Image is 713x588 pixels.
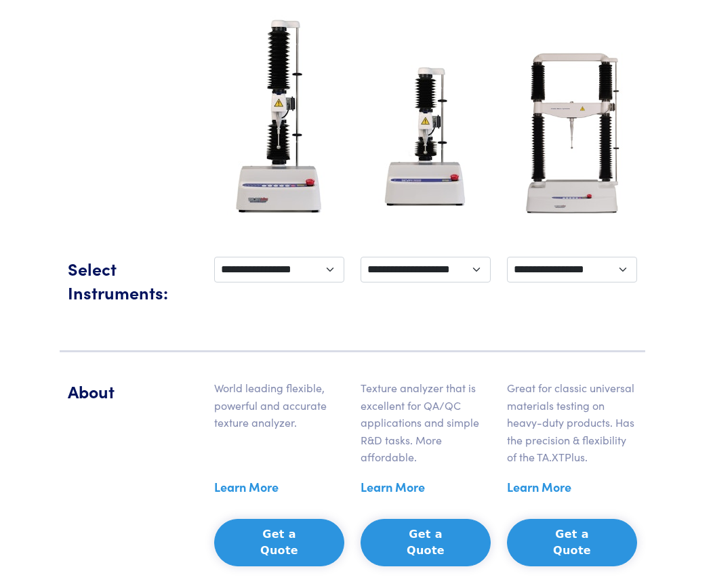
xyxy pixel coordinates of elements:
[367,43,484,230] img: ta-xt-express-analyzer.jpg
[507,379,637,466] p: Great for classic universal materials testing on heavy-duty products. Has the precision & flexibi...
[361,519,491,566] button: Get a Quote
[361,379,491,466] p: Texture analyzer that is excellent for QA/QC applications and simple R&D tasks. More affordable.
[214,519,344,566] button: Get a Quote
[361,477,425,497] a: Learn More
[214,379,344,432] p: World leading flexible, powerful and accurate texture analyzer.
[507,519,637,566] button: Get a Quote
[68,257,198,304] h5: Select Instruments:
[68,379,198,403] h5: About
[507,477,571,497] a: Learn More
[216,9,343,230] img: ta-xt-plus-analyzer.jpg
[214,477,279,497] a: Learn More
[507,37,637,230] img: ta-hd-analyzer.jpg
